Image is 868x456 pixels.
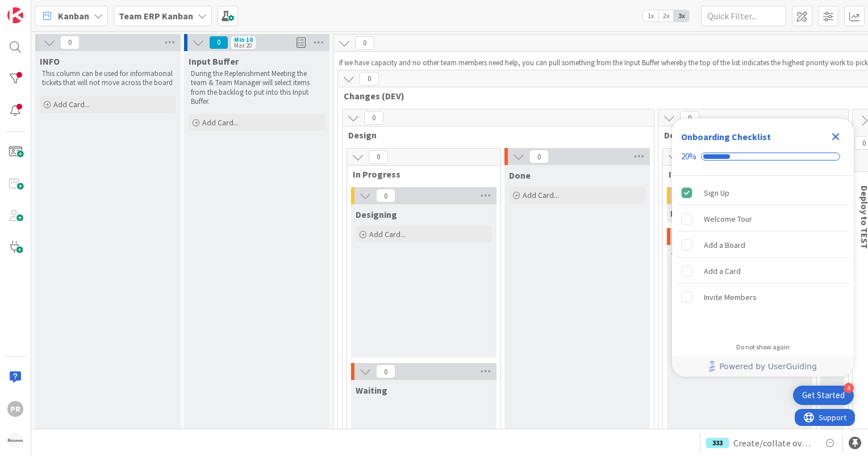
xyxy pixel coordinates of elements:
div: 20% [681,151,696,162]
div: PR [7,401,23,417]
span: 0 [680,111,699,125]
div: Footer [672,356,854,377]
span: 0 [376,365,395,378]
span: Add Card... [369,229,406,239]
span: 1x [643,10,658,22]
span: 0 [355,36,374,50]
div: Welcome Tour [704,212,752,226]
input: Quick Filter... [701,6,786,26]
div: Invite Members [704,290,757,304]
span: In Progress [669,168,802,180]
p: This column can be used for informational tickets that will not move across the board [42,69,174,88]
div: Sign Up [704,186,729,200]
span: Develop [664,129,834,141]
b: Team ERP Kanban [119,10,193,22]
span: Create/collate overview of Facility applications [733,436,814,450]
div: 333 [706,438,729,448]
span: In Progress [353,168,486,180]
p: During the Replenishment Meeting the team & Team Manager will select items from the backlog to pu... [191,69,323,106]
div: Get Started [802,390,845,401]
div: Sign Up is complete. [677,180,849,205]
a: Powered by UserGuiding [678,356,848,377]
span: Powered by UserGuiding [719,360,817,373]
div: Invite Members is incomplete. [677,285,849,310]
span: Add Card... [202,117,239,128]
span: 0 [360,72,379,86]
span: Kanban [58,9,89,23]
span: 0 [376,189,395,202]
span: 0 [369,150,388,164]
span: Designing [356,209,397,220]
img: Visit kanbanzone.com [7,7,23,23]
span: 0 [209,36,228,49]
div: Onboarding Checklist [681,130,771,143]
div: Checklist progress: 20% [681,151,845,162]
span: 0 [529,150,549,163]
img: avatar [7,433,23,449]
span: Input Buffer [189,56,239,67]
span: INFO [40,56,60,67]
span: Done [509,170,531,181]
span: Design [348,129,640,141]
span: Support [24,2,52,15]
div: 4 [844,383,854,393]
div: Open Get Started checklist, remaining modules: 4 [793,386,854,405]
div: Add a Card [704,264,741,278]
span: Add Card... [53,99,90,109]
span: 0 [60,36,80,49]
span: 0 [364,111,383,125]
div: Add a Board is incomplete. [677,233,849,257]
span: Waiting [356,385,387,396]
div: Add a Board [704,238,745,252]
div: Close Checklist [827,128,845,146]
span: Developing [670,208,717,219]
span: 3x [674,10,689,22]
div: Max 20 [234,43,252,48]
span: Add Card... [523,190,559,200]
div: Min 10 [234,37,253,43]
span: 2x [658,10,674,22]
div: Welcome Tour is incomplete. [677,206,849,231]
div: Add a Card is incomplete. [677,259,849,284]
span: Waiting [671,250,703,261]
div: Checklist Container [672,119,854,377]
div: Checklist items [672,176,854,335]
div: Do not show again [736,343,790,352]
